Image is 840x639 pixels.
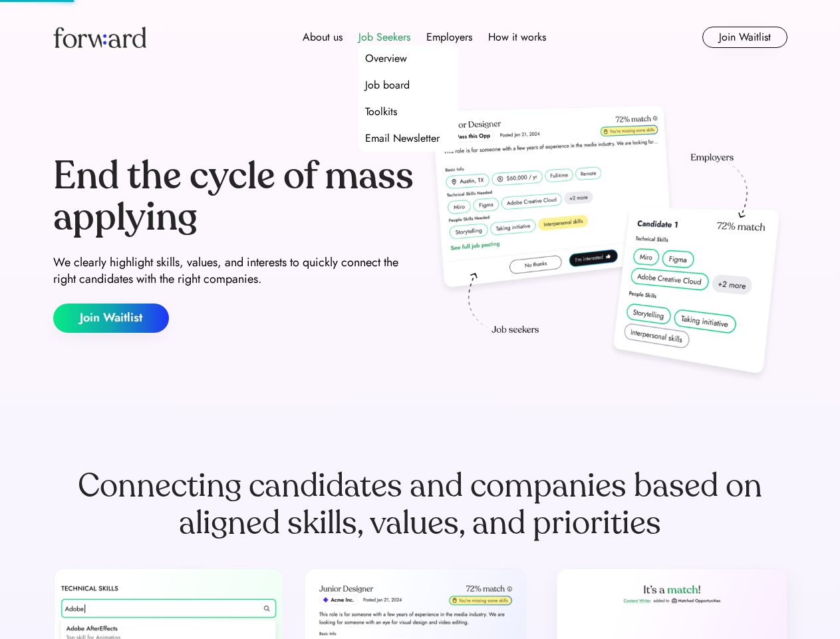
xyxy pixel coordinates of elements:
[488,29,546,45] div: How it works
[365,77,410,93] div: Job board
[53,254,415,288] div: We clearly highlight skills, values, and interests to quickly connect the right candidates with t...
[303,29,343,45] div: About us
[53,304,169,333] button: Join Waitlist
[365,104,397,120] div: Toolkits
[358,29,410,45] div: Job Seekers
[53,27,146,48] img: Forward logo
[426,101,787,387] img: hero-image.png
[365,51,407,67] div: Overview
[53,156,415,238] div: End the cycle of mass applying
[426,29,472,45] div: Employers
[702,27,787,48] button: Join Waitlist
[365,130,440,146] div: Email Newsletter
[53,467,787,542] div: Connecting candidates and companies based on aligned skills, values, and priorities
